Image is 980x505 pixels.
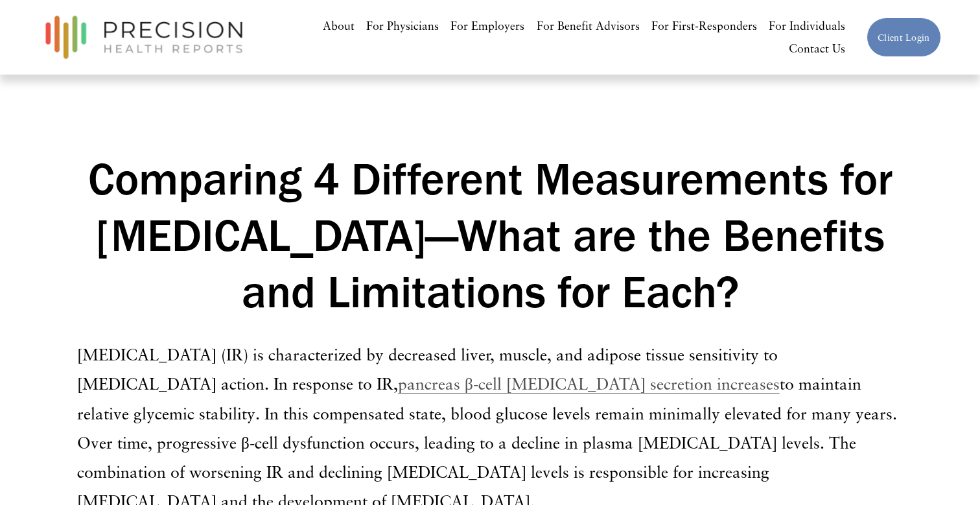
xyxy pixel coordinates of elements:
[366,14,439,38] a: For Physicians
[789,38,845,61] a: Contact Us
[537,14,640,38] a: For Benefit Advisors
[651,14,757,38] a: For First-Responders
[769,14,845,38] a: For Individuals
[323,14,355,38] a: About
[77,151,903,320] h1: Comparing 4 Different Measurements for [MEDICAL_DATA]—What are the Benefits and Limitations for E...
[867,18,940,57] a: Client Login
[39,10,249,65] img: Precision Health Reports
[398,374,780,393] a: pancreas β-cell [MEDICAL_DATA] secretion increases
[450,14,524,38] a: For Employers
